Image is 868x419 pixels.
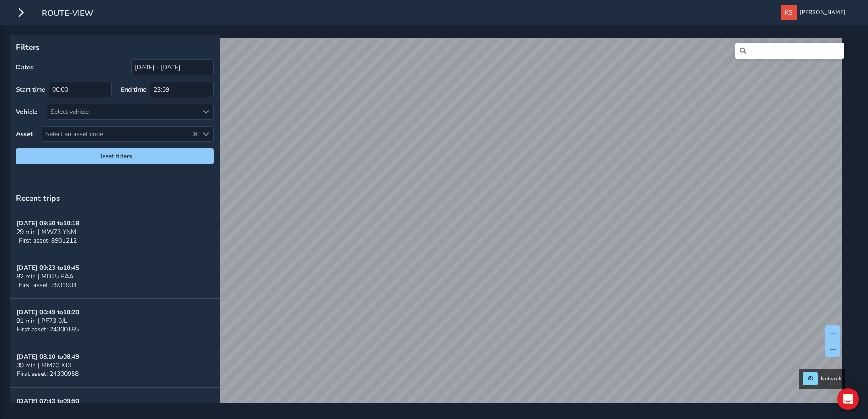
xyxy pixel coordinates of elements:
[13,38,842,414] canvas: Map
[121,85,147,94] label: End time
[10,343,220,388] button: [DATE] 08:10 to08:4939 min | MM23 KJXFirst asset: 24300958
[198,127,213,141] div: Select an asset code
[17,325,79,334] span: First asset: 24300185
[19,281,77,289] span: First asset: 3901904
[16,41,214,53] p: Filters
[23,152,207,161] span: Reset filters
[42,8,93,20] span: route-view
[16,397,79,405] strong: [DATE] 07:43 to 09:50
[16,63,34,72] label: Dates
[16,107,38,116] label: Vehicle
[16,317,68,325] span: 91 min | PF73 0JL
[17,370,79,378] span: First asset: 24300958
[16,308,79,317] strong: [DATE] 08:49 to 10:20
[735,43,844,59] input: Search
[800,5,845,20] span: [PERSON_NAME]
[781,5,848,20] button: [PERSON_NAME]
[781,5,797,20] img: diamond-layout
[16,272,74,281] span: 82 min | MD25 BAA
[16,228,76,236] span: 29 min | MW73 YNM
[16,85,45,94] label: Start time
[10,210,220,254] button: [DATE] 09:50 to10:1829 min | MW73 YNMFirst asset: 8901212
[16,219,79,228] strong: [DATE] 09:50 to 10:18
[16,193,60,204] span: Recent trips
[837,388,859,410] div: Open Intercom Messenger
[16,263,79,272] strong: [DATE] 09:23 to 10:45
[16,361,72,370] span: 39 min | MM23 KJX
[16,352,79,361] strong: [DATE] 08:10 to 08:49
[47,104,198,119] div: Select vehicle
[10,254,220,299] button: [DATE] 09:23 to10:4582 min | MD25 BAAFirst asset: 3901904
[16,130,33,138] label: Asset
[19,236,77,245] span: First asset: 8901212
[10,299,220,343] button: [DATE] 08:49 to10:2091 min | PF73 0JLFirst asset: 24300185
[821,375,842,382] span: Network
[16,148,214,164] button: Reset filters
[42,127,198,141] span: Select an asset code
